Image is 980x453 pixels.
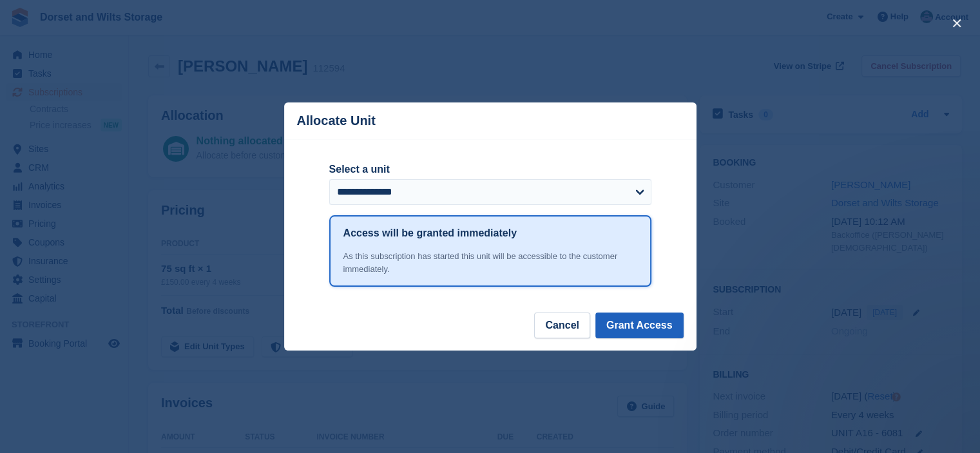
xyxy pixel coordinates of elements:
[329,162,651,177] label: Select a unit
[297,113,376,128] p: Allocate Unit
[534,313,590,338] button: Cancel
[946,13,967,34] button: close
[343,226,517,241] h1: Access will be granted immediately
[595,313,684,338] button: Grant Access
[343,250,637,275] div: As this subscription has started this unit will be accessible to the customer immediately.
